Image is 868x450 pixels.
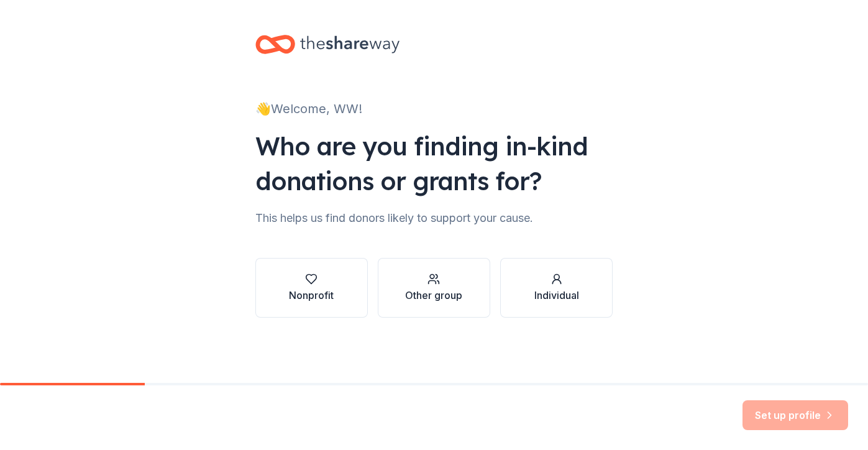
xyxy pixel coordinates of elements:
button: Other group [378,258,490,318]
button: Individual [500,258,613,318]
div: This helps us find donors likely to support your cause. [255,208,613,228]
div: Nonprofit [289,288,334,303]
div: 👋 Welcome, WW! [255,99,613,119]
div: Who are you finding in-kind donations or grants for? [255,129,613,198]
button: Nonprofit [255,258,368,318]
div: Other group [405,288,462,303]
div: Individual [534,288,579,303]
